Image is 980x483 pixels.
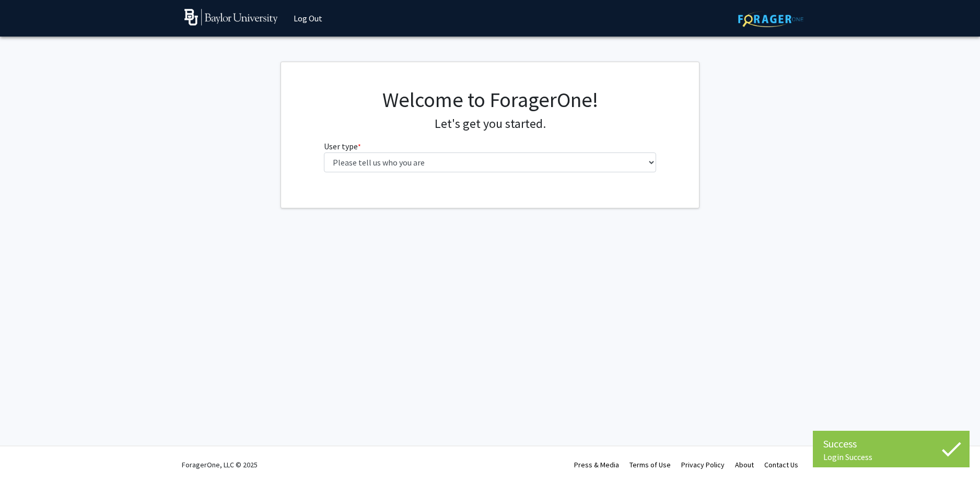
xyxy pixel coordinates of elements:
img: ForagerOne Logo [738,11,803,27]
div: ForagerOne, LLC © 2025 [182,446,258,483]
div: Login Success [823,452,959,462]
a: Press & Media [574,460,619,469]
label: User type [324,140,361,152]
a: Privacy Policy [681,460,725,469]
a: Contact Us [764,460,798,469]
h1: Welcome to ForagerOne! [324,87,657,112]
a: About [735,460,754,469]
h4: Let's get you started. [324,116,657,132]
img: Baylor University Logo [184,9,278,26]
a: Terms of Use [629,460,671,469]
div: Success [823,436,959,452]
